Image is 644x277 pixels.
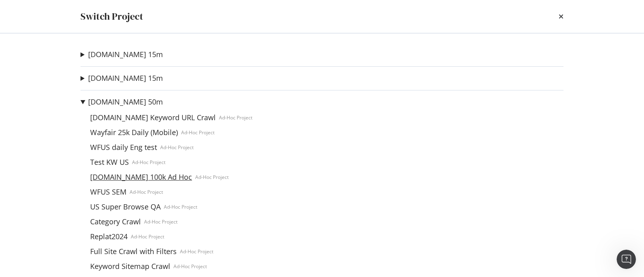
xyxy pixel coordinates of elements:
[87,203,164,211] a: US Super Browse QA
[12,129,312,145] td: Max Speed (URLs / s)
[559,10,563,23] div: times
[80,10,143,23] div: Switch Project
[312,120,611,129] td: 25,000,000
[6,8,617,25] div: [DOMAIN_NAME] 50m
[180,248,213,255] div: Ad-Hoc Project
[130,189,163,195] div: Ad-Hoc Project
[12,145,312,154] td: Crawl JS Activated
[80,73,163,84] summary: [DOMAIN_NAME] 15m
[312,183,611,226] td: Footer template check, Quickview Product Romance Copy - Nb BrowseProductCard, Product Reviews, Ho...
[12,244,611,250] p: View Crawl Settings
[131,233,164,240] div: Ad-Hoc Project
[312,101,611,111] td: (http|https)://*.[DOMAIN_NAME]
[12,154,312,164] td: Google Analytics Website
[160,144,194,151] div: Ad-Hoc Project
[87,232,131,241] a: Replat2024
[312,154,611,164] td: Deactivated
[144,218,178,225] div: Ad-Hoc Project
[195,174,229,181] div: Ad-Hoc Project
[132,159,165,166] div: Ad-Hoc Project
[12,120,312,129] td: Max # of Analysed URLs
[312,145,611,154] td: Yes
[80,97,252,107] summary: [DOMAIN_NAME] 50m
[87,113,219,122] a: [DOMAIN_NAME] Keyword URL Crawl
[87,128,181,137] a: Wayfair 25k Daily (Mobile)
[12,73,611,81] h4: Configure your New Analysis Now!
[87,158,132,166] a: Test KW US
[12,173,312,183] td: Sitemaps
[87,247,180,256] a: Full Site Crawl with Filters
[312,226,611,236] td: Yes
[312,173,611,183] td: Yes
[373,137,434,144] span: 4 days 19 hours 44 minutes
[78,47,113,54] span: [DATE] 03:00
[219,114,252,121] div: Ad-Hoc Project
[312,111,611,120] td: [URL][DOMAIN_NAME]
[329,257,347,264] a: Settings
[617,250,636,269] iframe: Intercom live chat
[87,217,144,226] a: Category Crawl
[277,254,326,267] button: Yes! Start Now
[12,111,312,120] td: Start URLs
[12,164,312,173] td: Virtual Robots.txt
[87,262,173,271] a: Keyword Sitemap Crawl
[80,49,163,60] summary: [DOMAIN_NAME] 15m
[88,74,163,82] a: [DOMAIN_NAME] 15m
[12,226,312,236] td: Repeated Analysis
[312,164,611,173] td: Yes
[87,143,160,152] a: WFUS daily Eng test
[88,50,163,59] a: [DOMAIN_NAME] 15m
[12,183,312,226] td: HTML Extract Rules
[312,129,611,145] td: 60 URLs / s Estimated crawl duration:
[6,41,617,61] div: (Repeat Mode)
[12,101,312,111] td: Allowed Domains
[88,98,163,106] a: [DOMAIN_NAME] 50m
[87,173,195,181] a: [DOMAIN_NAME] 100k Ad Hoc
[12,47,78,54] strong: Next Launch Scheduled for:
[87,188,130,196] a: WFUS SEM
[173,263,207,270] div: Ad-Hoc Project
[164,203,197,210] div: Ad-Hoc Project
[12,92,312,101] td: Project Name
[181,129,215,136] div: Ad-Hoc Project
[312,92,611,101] td: [DOMAIN_NAME] 50m
[6,25,617,33] div: [DOMAIN_NAME]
